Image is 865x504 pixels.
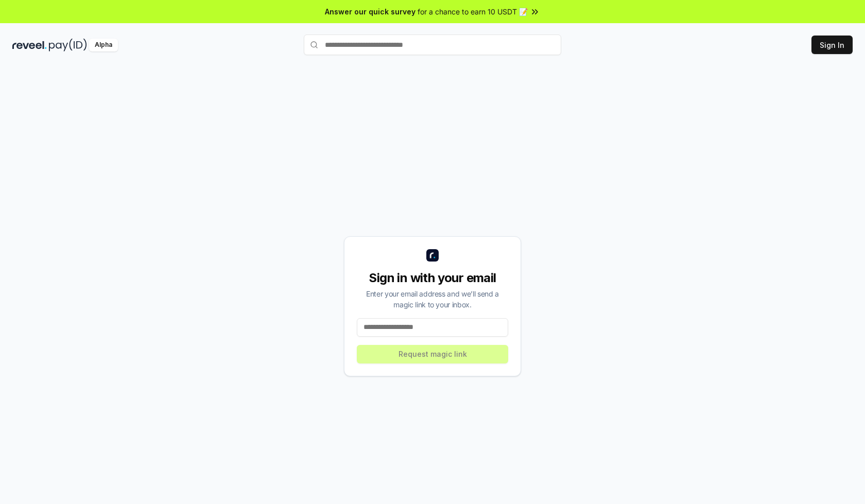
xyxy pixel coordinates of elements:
[12,39,47,51] img: reveel_dark
[426,249,439,262] img: logo_small
[357,288,508,310] div: Enter your email address and we’ll send a magic link to your inbox.
[357,270,508,286] div: Sign in with your email
[325,6,416,17] span: Answer our quick survey
[49,39,87,51] img: pay_id
[89,39,118,51] div: Alpha
[418,6,528,17] span: for a chance to earn 10 USDT 📝
[811,36,853,54] button: Sign In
